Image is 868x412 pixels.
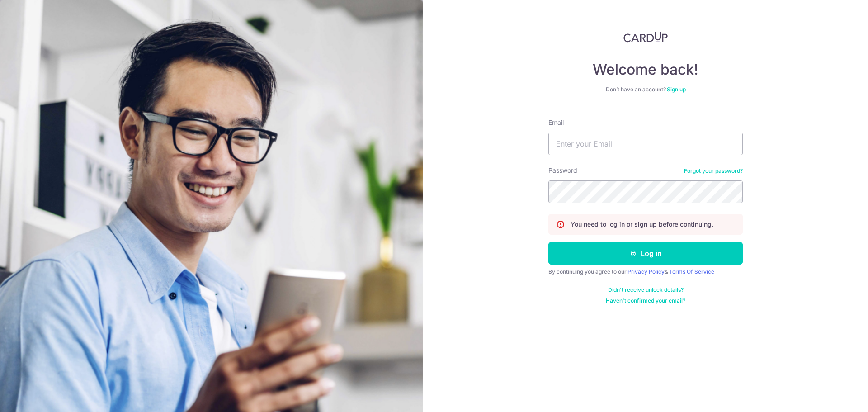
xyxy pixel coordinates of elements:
a: Sign up [667,86,686,93]
a: Didn't receive unlock details? [608,286,684,294]
img: CardUp Logo [623,32,668,43]
a: Terms Of Service [669,268,714,275]
div: By continuing you agree to our & [548,268,743,275]
a: Privacy Policy [627,268,665,275]
input: Enter your Email [548,133,743,155]
p: You need to log in or sign up before continuing. [571,220,713,229]
label: Password [548,166,577,175]
label: Email [548,118,564,127]
h4: Welcome back! [548,61,743,79]
a: Haven't confirmed your email? [606,297,685,304]
button: Log in [548,242,743,265]
div: Don’t have an account? [548,86,743,93]
a: Forgot your password? [684,167,743,175]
